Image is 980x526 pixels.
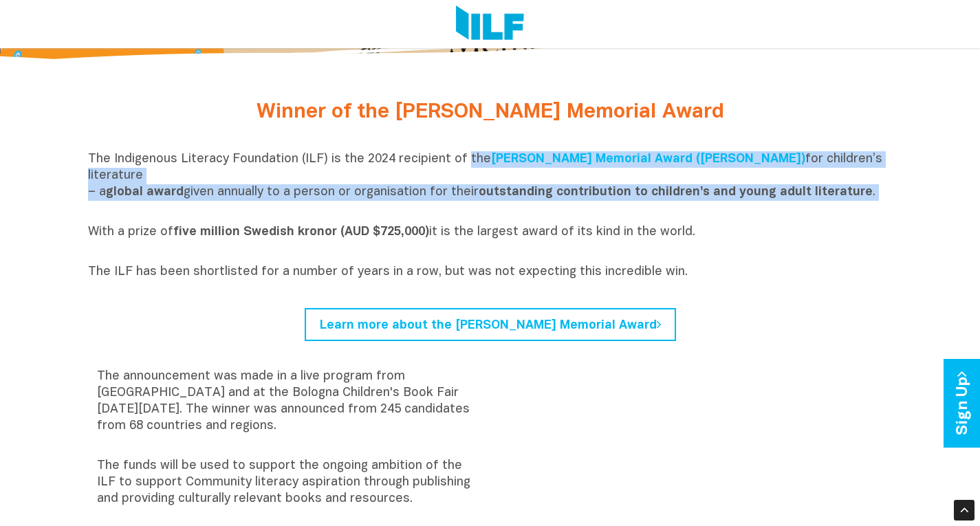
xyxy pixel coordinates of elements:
[232,101,748,124] h2: Winner of the [PERSON_NAME] Memorial Award
[954,500,974,520] div: Scroll Back to Top
[97,369,481,451] p: The announcement was made in a live program from [GEOGRAPHIC_DATA] and at the Bologna Children's ...
[88,264,893,281] p: The ILF has been shortlisted for a number of years in a row, but was not expecting this incredibl...
[305,308,676,341] a: Learn more about the [PERSON_NAME] Memorial Award
[456,6,524,43] img: Logo
[491,153,805,165] a: [PERSON_NAME] Memorial Award ([PERSON_NAME])
[173,226,429,238] b: five million Swedish kronor (AUD $725,000)
[106,186,184,198] b: global award
[479,186,873,198] b: outstanding contribution to children’s and young adult literature
[88,224,893,257] p: With a prize of it is the largest award of its kind in the world.
[88,151,893,217] p: The Indigenous Literacy Foundation (ILF) is the 2024 recipient of the for children’s literature –...
[97,458,481,524] p: The funds will be used to support the ongoing ambition of the ILF to support Community literacy a...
